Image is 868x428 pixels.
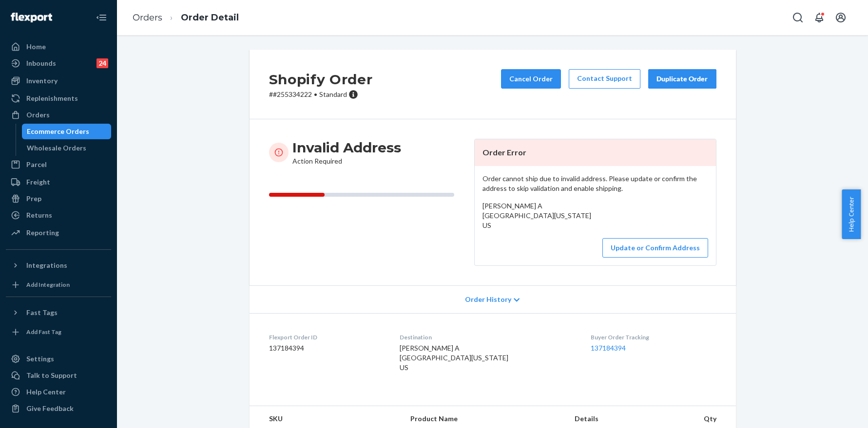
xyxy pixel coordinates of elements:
a: Add Fast Tag [6,324,111,340]
a: Returns [6,207,111,223]
header: Order Error [475,139,716,166]
a: Prep [6,191,111,206]
div: Reporting [26,228,59,238]
span: Standard [319,90,347,98]
button: Open account menu [831,8,850,27]
div: Parcel [26,160,47,169]
div: Add Fast Tag [26,328,61,336]
div: Replenishments [26,93,78,103]
dt: Destination [400,333,575,341]
button: Help Center [842,189,861,239]
a: Wholesale Orders [22,140,112,156]
div: Help Center [26,387,66,397]
p: Order cannot ship due to invalid address. Please update or confirm the address to skip validation... [482,174,708,193]
span: [PERSON_NAME] A [GEOGRAPHIC_DATA][US_STATE] US [482,202,591,229]
button: Open notifications [810,8,829,27]
a: Ecommerce Orders [22,124,112,139]
p: # #255334222 [269,90,373,99]
span: • [314,90,317,98]
a: Contact Support [569,69,640,89]
a: Inbounds24 [6,56,111,71]
a: Replenishments [6,91,111,106]
div: Wholesale Orders [27,143,86,153]
div: Give Feedback [26,404,74,413]
a: Inventory [6,73,111,89]
button: Cancel Order [501,69,561,89]
dd: 137184394 [269,343,384,353]
div: Fast Tags [26,308,58,317]
span: [PERSON_NAME] A [GEOGRAPHIC_DATA][US_STATE] US [400,344,508,372]
a: Home [6,39,111,55]
div: Home [26,42,46,52]
a: Add Integration [6,277,111,293]
div: Freight [26,177,50,187]
a: 137184394 [591,344,626,352]
div: Talk to Support [26,371,77,380]
a: Reporting [6,225,111,241]
a: Freight [6,174,111,190]
div: 24 [96,58,108,68]
img: Flexport logo [11,13,52,22]
a: Settings [6,351,111,367]
span: Order History [465,295,511,304]
button: Fast Tags [6,305,111,320]
button: Update or Confirm Address [602,238,708,258]
div: Action Required [292,139,401,166]
div: Orders [26,110,50,120]
a: Orders [133,12,162,23]
dt: Buyer Order Tracking [591,333,716,341]
div: Returns [26,210,52,220]
button: Open Search Box [788,8,808,27]
button: Close Navigation [92,8,111,27]
div: Settings [26,354,54,364]
div: Duplicate Order [656,74,708,84]
ol: breadcrumbs [125,3,247,32]
div: Add Integration [26,280,70,289]
div: Prep [26,194,41,204]
a: Orders [6,107,111,123]
button: Integrations [6,258,111,273]
div: Ecommerce Orders [27,127,89,136]
div: Integrations [26,261,67,270]
dt: Flexport Order ID [269,333,384,341]
a: Help Center [6,384,111,400]
h3: Invalid Address [292,139,401,156]
iframe: Opens a widget where you can chat to one of our agents [805,399,858,423]
div: Inbounds [26,58,56,68]
div: Inventory [26,76,58,86]
button: Duplicate Order [648,69,716,89]
button: Give Feedback [6,401,111,416]
h2: Shopify Order [269,69,373,90]
button: Talk to Support [6,368,111,383]
a: Parcel [6,157,111,172]
a: Order Detail [181,12,239,23]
